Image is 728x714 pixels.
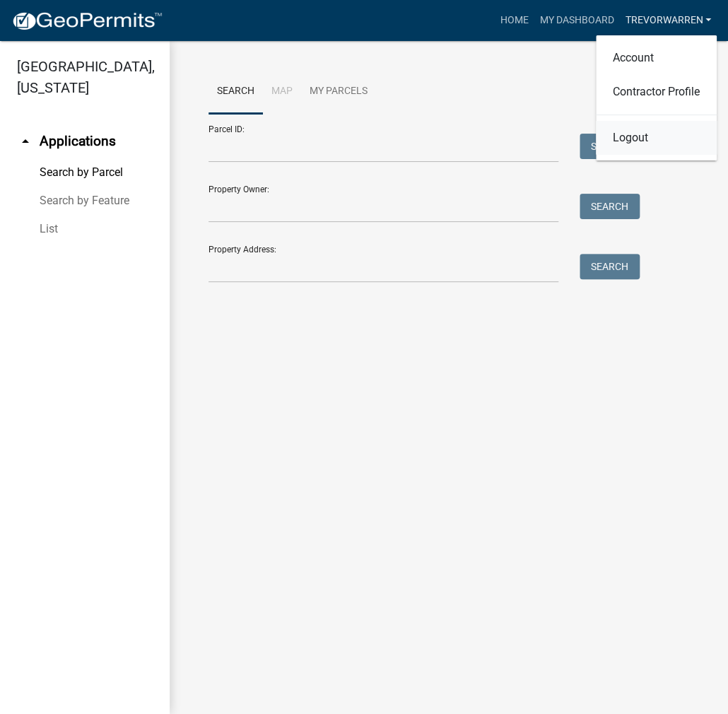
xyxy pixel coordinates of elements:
[209,69,263,115] a: Search
[17,133,34,150] i: arrow_drop_up
[580,254,640,279] button: Search
[596,121,717,155] a: Logout
[580,194,640,219] button: Search
[580,134,640,159] button: Search
[596,75,717,109] a: Contractor Profile
[596,41,717,75] a: Account
[534,7,619,34] a: My Dashboard
[301,69,376,115] a: My Parcels
[494,7,534,34] a: Home
[619,7,717,34] a: TREVORWARREN
[596,35,717,160] div: TREVORWARREN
